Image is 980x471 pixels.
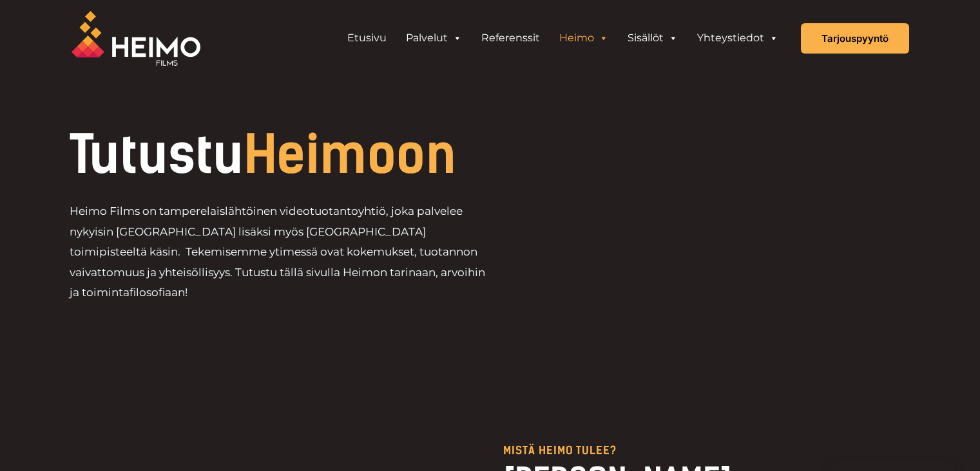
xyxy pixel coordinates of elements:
[801,23,909,54] a: Tarjouspyyntö
[618,25,687,51] a: Sisällöt
[687,25,788,51] a: Yhteystiedot
[244,124,456,186] span: Heimoon
[70,129,578,181] h1: Tutustu
[472,25,550,51] a: Referenssit
[503,445,909,456] p: Mistä heimo tulee?
[72,11,200,66] img: Heimo Filmsin logo
[550,25,618,51] a: Heimo
[70,201,490,303] p: Heimo Films on tamperelaislähtöinen videotuotantoyhtiö, joka palvelee nykyisin [GEOGRAPHIC_DATA] ...
[396,25,472,51] a: Palvelut
[331,25,794,51] aside: Header Widget 1
[338,25,396,51] a: Etusivu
